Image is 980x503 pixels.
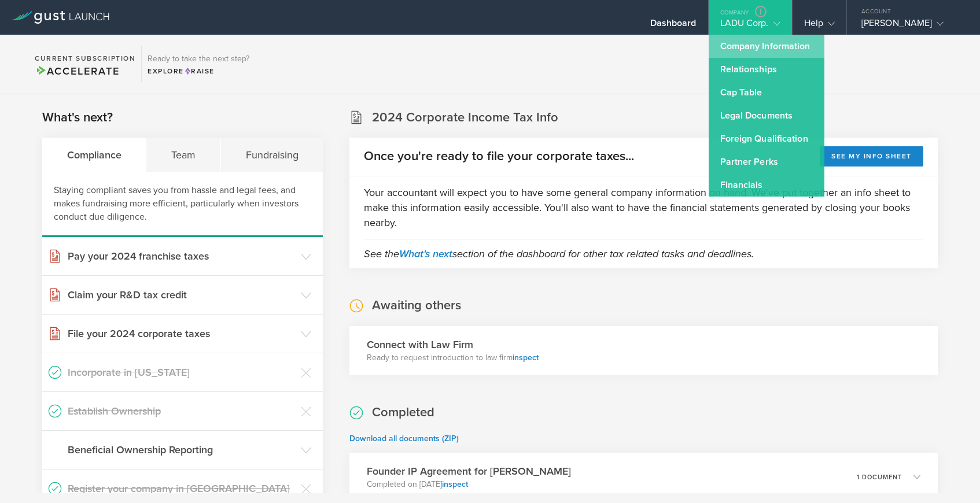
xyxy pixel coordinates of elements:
[68,481,295,496] h3: Register your company in [GEOGRAPHIC_DATA]
[861,17,960,35] div: [PERSON_NAME]
[68,365,295,380] h3: Incorporate in [US_STATE]
[349,434,459,443] a: Download all documents (ZIP)
[804,17,835,35] div: Help
[372,404,434,421] h2: Completed
[68,249,295,264] h3: Pay your 2024 franchise taxes
[513,353,539,363] a: inspect
[720,17,780,35] div: LADU Corp.
[35,55,135,62] h2: Current Subscription
[148,55,249,63] h3: Ready to take the next step?
[857,474,902,480] p: 1 document
[68,404,295,419] h3: Establish Ownership
[42,172,323,237] div: Staying compliant saves you from hassle and legal fees, and makes fundraising more efficient, par...
[68,442,295,457] h3: Beneficial Ownership Reporting
[146,138,220,172] div: Team
[367,352,539,364] p: Ready to request introduction to law firm
[42,109,113,126] h2: What's next?
[372,109,558,126] h2: 2024 Corporate Income Tax Info
[367,337,539,352] h3: Connect with Law Firm
[68,287,295,302] h3: Claim your R&D tax credit
[367,464,571,479] h3: Founder IP Agreement for [PERSON_NAME]
[35,65,119,77] span: Accelerate
[650,17,697,35] div: Dashboard
[184,67,215,75] span: Raise
[364,148,634,165] h2: Once you're ready to file your corporate taxes...
[364,185,923,230] p: Your accountant will expect you to have some general company information on hand. We've put toget...
[68,326,295,341] h3: File your 2024 corporate taxes
[399,247,452,260] a: What's next
[42,138,146,172] div: Compliance
[442,479,468,489] a: inspect
[148,66,249,76] div: Explore
[221,138,323,172] div: Fundraising
[372,297,461,314] h2: Awaiting others
[820,146,923,167] button: See my info sheet
[367,479,571,490] p: Completed on [DATE]
[141,46,255,82] div: Ready to take the next step?ExploreRaise
[364,247,754,260] em: See the section of the dashboard for other tax related tasks and deadlines.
